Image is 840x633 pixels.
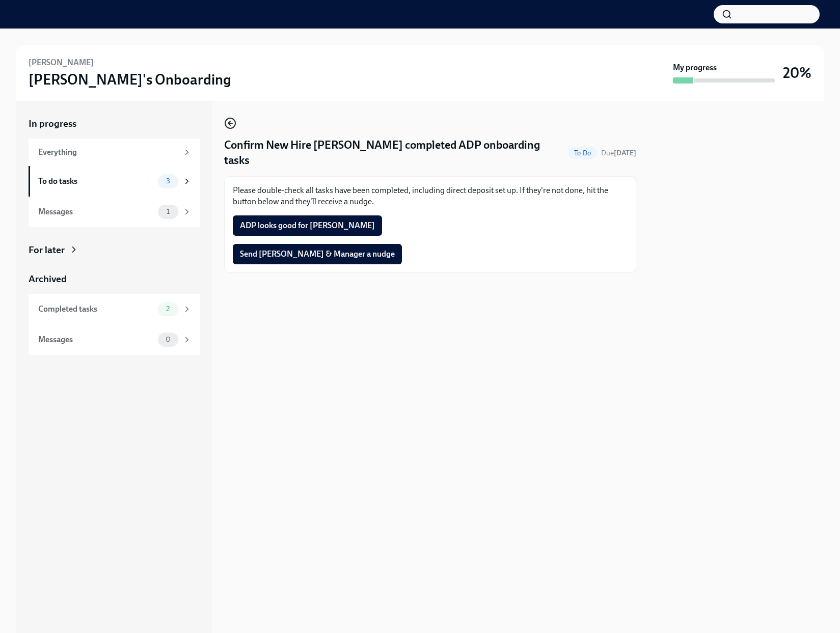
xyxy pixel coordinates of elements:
[160,177,176,185] span: 3
[38,176,154,187] div: To do tasks
[29,324,200,355] a: Messages0
[29,197,200,227] a: Messages1
[233,215,382,236] button: ADP looks good for [PERSON_NAME]
[160,208,176,215] span: 1
[38,304,154,315] div: Completed tasks
[568,149,597,157] span: To Do
[601,149,636,157] span: Due
[29,166,200,197] a: To do tasks3
[29,294,200,324] a: Completed tasks2
[233,244,402,264] button: Send [PERSON_NAME] & Manager a nudge
[601,148,636,158] span: September 23rd, 2025 09:00
[224,137,564,168] h4: Confirm New Hire [PERSON_NAME] completed ADP onboarding tasks
[29,243,200,257] a: For later
[29,70,231,89] h3: [PERSON_NAME]'s Onboarding
[783,64,811,82] h3: 20%
[673,62,717,73] strong: My progress
[29,272,200,286] a: Archived
[159,336,177,343] span: 0
[614,149,636,157] strong: [DATE]
[29,139,200,166] a: Everything
[38,147,178,158] div: Everything
[29,57,94,68] h6: [PERSON_NAME]
[160,305,176,313] span: 2
[240,221,375,231] span: ADP looks good for [PERSON_NAME]
[233,185,628,207] p: Please double-check all tasks have been completed, including direct deposit set up. If they're no...
[29,117,200,130] a: In progress
[20,6,55,22] img: Rothy's
[38,334,154,345] div: Messages
[29,243,65,257] div: For later
[240,249,395,259] span: Send [PERSON_NAME] & Manager a nudge
[38,206,154,217] div: Messages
